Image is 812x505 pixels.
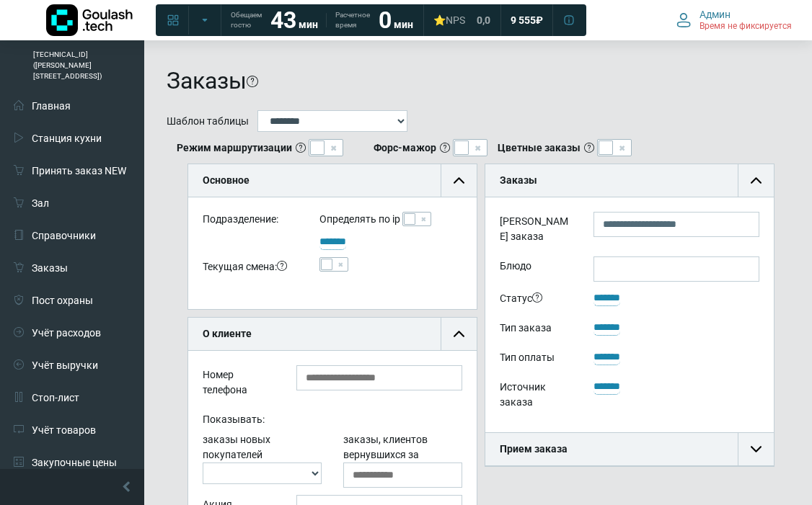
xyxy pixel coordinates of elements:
span: Время не фиксируется [700,21,792,32]
a: Обещаем гостю 43 мин Расчетное время 0 мин [222,7,422,33]
span: NPS [446,14,465,26]
b: Заказы [500,174,537,186]
label: [PERSON_NAME] заказа [489,212,583,249]
img: collapse [454,329,464,339]
div: заказы новых покупателей [192,432,332,488]
div: Подразделение: [192,212,309,233]
b: О клиенте [203,328,252,339]
span: Админ [700,8,731,21]
button: Админ Время не фиксируется [668,5,800,35]
span: ₽ [536,14,543,27]
div: Статус [489,289,583,311]
span: Расчетное время [335,10,370,30]
b: Форс-мажор [374,140,436,156]
div: заказы, клиентов вернувшихся за [332,432,473,488]
img: collapse [751,175,762,186]
div: Тип заказа [489,318,583,341]
span: 9 555 [511,14,536,27]
img: collapse [751,444,762,455]
b: Основное [203,174,250,186]
span: Обещаем гостю [231,10,262,30]
div: Номер телефона [192,365,286,403]
label: Определять по ip [319,212,400,227]
div: Текущая смена: [192,257,309,280]
img: collapse [454,175,464,186]
h1: Заказы [167,67,247,94]
div: Показывать: [192,410,473,432]
a: ⭐NPS 0,0 [425,7,499,33]
b: Цветные заказы [498,140,581,156]
strong: 0 [379,6,392,34]
div: Тип оплаты [489,348,583,370]
b: Прием заказа [500,443,568,455]
div: ⭐ [433,14,465,27]
b: Режим маршрутизации [177,140,292,156]
span: 0,0 [477,14,490,27]
img: Логотип компании Goulash.tech [46,4,133,36]
span: мин [299,19,318,30]
strong: 43 [270,6,296,34]
label: Шаблон таблицы [167,114,249,129]
a: 9 555 ₽ [502,7,552,33]
label: Блюдо [489,256,583,282]
span: мин [394,19,413,30]
div: Источник заказа [489,377,583,415]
